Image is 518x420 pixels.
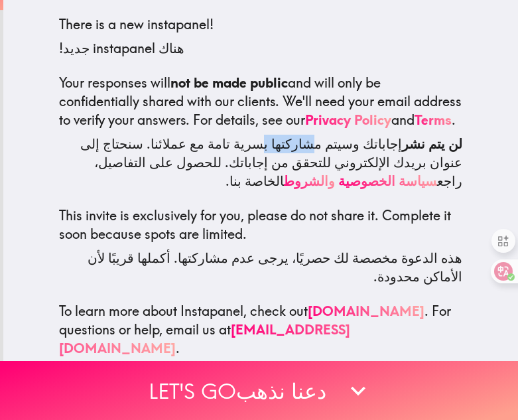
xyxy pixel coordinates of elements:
[338,173,437,189] a: سياسة الخصوصية
[236,378,326,404] font: دعنا نذهب
[59,321,350,356] a: [EMAIL_ADDRESS][DOMAIN_NAME]
[59,16,214,56] span: There is a new instapanel!
[59,40,184,56] font: هناك instapanel جديد!
[308,303,424,319] a: [DOMAIN_NAME]
[305,111,391,128] a: Privacy Policy
[88,249,462,285] font: هذه الدعوة مخصصة لك حصريًا، يرجى عدم مشاركتها. أكملها قريبًا لأن الأماكن محدودة.
[59,206,462,291] p: This invite is exclusively for you, please do not share it. Complete it soon because spots are li...
[59,74,462,196] p: Your responses will and will only be confidentially shared with our clients. We'll need your emai...
[415,111,452,128] a: Terms
[80,135,462,189] font: إجاباتك وسيتم مشاركتها بسرية تامة مع عملائنا. سنحتاج إلى عنوان بريدك الإلكتروني للتحقق من إجاباتك...
[170,74,288,91] b: not be made public
[284,173,335,189] a: والشروط
[402,135,462,152] b: لن يتم نشر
